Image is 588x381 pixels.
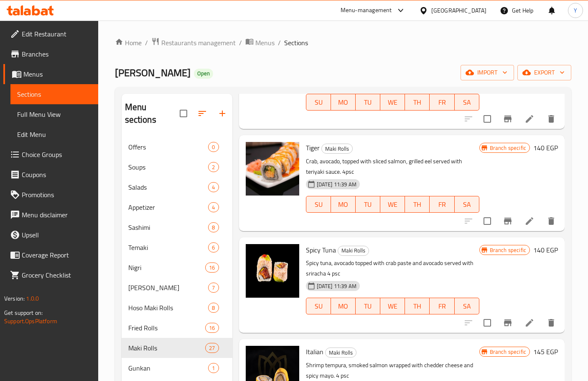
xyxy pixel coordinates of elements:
span: 27 [206,344,218,352]
li: / [145,38,148,48]
a: Full Menu View [10,104,98,124]
div: [PERSON_NAME]7 [122,278,232,298]
button: delete [541,313,561,333]
button: FR [430,298,454,314]
span: 8 [209,304,218,312]
a: Edit Restaurant [3,24,98,44]
span: Spicy Tuna [306,244,336,256]
span: Edit Restaurant [22,29,92,39]
span: FR [433,300,451,312]
span: TH [408,198,426,211]
div: Maki Rolls [338,246,369,256]
span: Select to update [479,314,496,332]
span: SU [310,198,328,211]
span: Grocery Checklist [22,270,92,280]
button: Branch-specific-item [498,313,518,333]
span: Coupons [22,170,92,180]
button: import [461,65,514,80]
div: items [208,202,219,212]
span: Italian [306,345,323,358]
span: [PERSON_NAME] [128,283,209,293]
span: [DATE] 11:39 AM [313,282,360,290]
span: Menus [255,38,275,48]
button: SA [455,94,479,111]
button: TH [405,196,430,213]
span: 4 [209,183,218,191]
div: items [208,142,219,152]
button: SU [306,298,331,314]
a: Coupons [3,165,98,185]
span: Maki Rolls [322,144,352,154]
span: import [467,67,507,78]
a: Edit menu item [524,318,535,328]
span: 16 [206,264,218,272]
div: items [205,343,219,353]
div: items [208,242,219,252]
span: Select all sections [175,105,192,122]
button: SA [455,298,479,314]
button: FR [430,196,454,213]
a: Home [115,38,142,48]
button: SA [455,196,479,213]
span: TU [359,198,377,211]
div: [GEOGRAPHIC_DATA] [431,6,486,15]
div: items [208,303,219,313]
span: SA [458,300,476,312]
a: Upsell [3,225,98,245]
button: WE [380,298,405,314]
img: Spicy Tuna [246,244,299,298]
div: Salads4 [122,177,232,197]
span: FR [433,96,451,108]
button: Branch-specific-item [498,109,518,129]
a: Edit menu item [524,216,535,226]
span: 1.0.0 [26,293,39,304]
span: Salads [128,182,209,192]
p: Shrimp tempura, smoked salmon wrapped with chedder cheese and spicy mayo. 4 psc [306,360,479,381]
span: Nigri [128,263,206,273]
span: Sashimi [128,222,209,232]
span: TH [408,96,426,108]
p: Spicy tuna, avocado topped with crab paste and avocado served with sriracha 4 psc [306,258,479,279]
button: WE [380,196,405,213]
span: SU [310,300,328,312]
a: Menus [3,64,98,84]
span: Branch specific [486,348,529,356]
button: Add section [212,103,232,124]
li: / [278,38,281,48]
div: items [208,162,219,172]
span: Branch specific [486,144,529,152]
button: TU [356,94,380,111]
button: export [517,65,571,80]
span: MO [334,198,352,211]
a: Support.OpsPlatform [4,316,57,327]
p: Crab, avocado, topped with sliced salmon, grilled eel served with teriyaki sauce. 4psc [306,156,479,177]
button: FR [430,94,454,111]
span: [PERSON_NAME] [115,63,191,82]
span: Sort sections [192,103,212,124]
button: TU [356,196,380,213]
a: Menu disclaimer [3,205,98,225]
span: 7 [209,284,218,292]
span: 16 [206,324,218,332]
div: Hoso Maki Rolls8 [122,298,232,318]
div: Fried Rolls16 [122,318,232,338]
span: TU [359,300,377,312]
span: Hoso Maki Rolls [128,303,209,313]
div: Temaki6 [122,237,232,257]
span: Select to update [479,212,496,230]
span: Soups [128,162,209,172]
div: items [208,222,219,232]
span: Menus [23,69,92,79]
div: Gunkan1 [122,358,232,378]
span: Offers [128,142,209,152]
a: Edit menu item [524,114,535,124]
div: Menu-management [341,5,392,15]
div: Offers0 [122,137,232,157]
span: [DATE] 11:39 AM [313,180,360,188]
div: Appetizer [128,202,209,212]
div: Sashimi8 [122,217,232,237]
div: Nigri16 [122,257,232,278]
div: Appetizer4 [122,197,232,217]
